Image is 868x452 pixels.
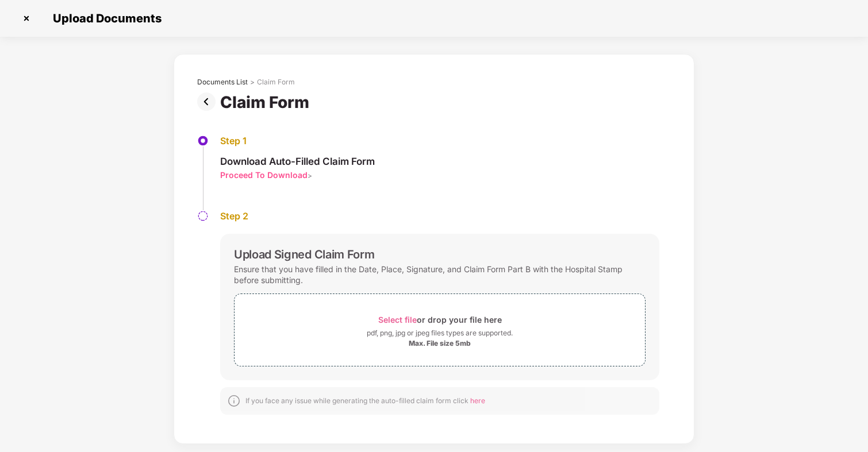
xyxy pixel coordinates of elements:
div: > [250,78,255,87]
span: here [470,396,485,405]
div: Ensure that you have filled in the Date, Place, Signature, and Claim Form Part B with the Hospita... [234,261,646,288]
span: > [308,171,312,180]
img: svg+xml;base64,PHN2ZyBpZD0iU3RlcC1QZW5kaW5nLTMyeDMyIiB4bWxucz0iaHR0cDovL3d3dy53My5vcmcvMjAwMC9zdm... [197,210,209,222]
span: Select fileor drop your file herepdf, png, jpg or jpeg files types are supported.Max. File size 5mb [235,303,645,357]
div: Step 1 [220,135,375,147]
div: Claim Form [220,92,314,112]
div: or drop your file here [378,312,502,327]
img: svg+xml;base64,PHN2ZyBpZD0iU3RlcC1BY3RpdmUtMzJ4MzIiIHhtbG5zPSJodHRwOi8vd3d3LnczLm9yZy8yMDAwL3N2Zy... [197,135,209,146]
img: svg+xml;base64,PHN2ZyBpZD0iSW5mb18tXzMyeDMyIiBkYXRhLW5hbWU9IkluZm8gLSAzMngzMiIgeG1sbnM9Imh0dHA6Ly... [227,394,241,408]
img: svg+xml;base64,PHN2ZyBpZD0iQ3Jvc3MtMzJ4MzIiIHhtbG5zPSJodHRwOi8vd3d3LnczLm9yZy8yMDAwL3N2ZyIgd2lkdG... [17,9,36,28]
div: Upload Signed Claim Form [234,248,374,261]
div: Proceed To Download [220,169,308,180]
span: Select file [378,315,417,324]
div: If you face any issue while generating the auto-filled claim form click [245,396,485,405]
div: Documents List [197,78,248,87]
div: Max. File size 5mb [409,339,471,348]
div: pdf, png, jpg or jpeg files types are supported. [367,327,513,339]
span: Upload Documents [41,11,167,25]
div: Step 2 [220,210,659,222]
img: svg+xml;base64,PHN2ZyBpZD0iUHJldi0zMngzMiIgeG1sbnM9Imh0dHA6Ly93d3cudzMub3JnLzIwMDAvc3ZnIiB3aWR0aD... [197,92,220,111]
div: Claim Form [257,78,295,87]
div: Download Auto-Filled Claim Form [220,155,375,168]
